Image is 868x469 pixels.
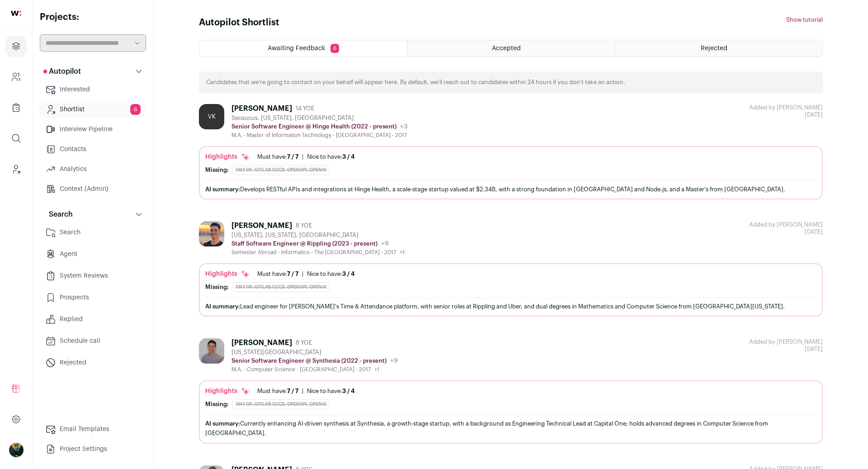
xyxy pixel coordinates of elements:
[257,388,355,395] ul: |
[5,158,27,180] a: Leads (Backoffice)
[231,240,377,247] p: Staff Software Engineer @ Rippling (2023 - present)
[231,249,405,256] div: Semester Abroad - Informatics - The [GEOGRAPHIC_DATA] - 2017
[257,153,298,161] div: Must have:
[40,289,146,307] a: Prospects
[342,388,355,394] span: 3 / 4
[231,232,405,239] div: [US_STATE], [US_STATE], [GEOGRAPHIC_DATA]
[205,284,229,291] div: Missing:
[749,338,823,353] div: [DATE]
[40,420,146,438] a: Email Templates
[231,349,398,356] div: [US_STATE][GEOGRAPHIC_DATA]
[199,16,279,29] h1: Autopilot Shortlist
[205,270,250,279] div: Highlights
[40,223,146,242] a: Search
[231,104,292,113] div: [PERSON_NAME]
[205,421,240,426] span: AI summary:
[231,123,396,130] p: Senior Software Engineer @ Hinge Health (2022 - present)
[296,105,314,112] span: 14 YOE
[749,104,823,118] div: [DATE]
[232,165,330,175] div: Any of: GitLab CI/CD, OpenAPI, OpenAI
[232,399,330,409] div: Any of: GitLab CI/CD, OpenAPI, OpenAI
[257,270,355,278] ul: |
[205,387,250,396] div: Highlights
[231,221,292,230] div: [PERSON_NAME]
[296,222,312,229] span: 8 YOE
[381,241,389,247] span: +9
[40,354,146,372] a: Rejected
[749,221,823,228] div: Added by [PERSON_NAME]
[330,44,339,53] span: 6
[40,100,146,118] a: Shortlist6
[287,271,298,277] span: 7 / 7
[400,250,405,255] span: +1
[11,11,21,16] img: wellfound-shorthand-0d5821cbd27db2630d0214b213865d53afaa358527fdda9d0ea32b1df1b89c2c.svg
[9,443,24,457] img: 12031951-medium_jpg
[40,332,146,350] a: Schedule call
[205,401,229,408] div: Missing:
[5,97,27,118] a: Company Lists
[43,66,81,77] p: Autopilot
[287,388,298,394] span: 7 / 7
[40,180,146,198] a: Context (Admin)
[231,114,408,122] div: Secaucus, [US_STATE], [GEOGRAPHIC_DATA]
[786,16,823,24] button: Show tutorial
[749,104,823,111] div: Added by [PERSON_NAME]
[615,40,822,57] a: Rejected
[40,310,146,328] a: Replied
[307,388,355,395] div: Nice to have:
[40,120,146,138] a: Interview Pipeline
[40,81,146,99] a: Interested
[231,338,292,347] div: [PERSON_NAME]
[199,338,224,364] img: 0907ab189218a26310ef3f615e74f069da3b4ebeb26d75a1ae5335ba247d8a4b
[268,45,325,52] span: Awaiting Feedback
[701,45,727,52] span: Rejected
[199,71,823,93] div: Candidates that we're going to contact on your behalf will appear here. By default, we'll reach o...
[307,270,355,278] div: Nice to have:
[205,166,229,174] div: Missing:
[749,338,823,346] div: Added by [PERSON_NAME]
[231,357,387,365] p: Senior Software Engineer @ Synthesia (2022 - present)
[205,419,816,438] div: Currently enhancing AI-driven synthesis at Synthesia, a growth-stage startup, with a background a...
[40,11,146,24] h2: Projects:
[40,160,146,178] a: Analytics
[307,153,355,161] div: Nice to have:
[130,104,141,115] span: 6
[407,40,614,57] a: Accepted
[257,270,298,278] div: Must have:
[199,104,823,199] a: VK [PERSON_NAME] 14 YOE Secaucus, [US_STATE], [GEOGRAPHIC_DATA] Senior Software Engineer @ Hinge ...
[257,153,355,161] ul: |
[199,221,224,246] img: f405f325426d29f64ce4b8f1b21346f3529fbf27f3f60b2743b9deec2fe33998.jpg
[257,388,298,395] div: Must have:
[232,282,330,292] div: Any of: GitLab CI/CD, OpenAPI, OpenAI
[199,221,823,317] a: [PERSON_NAME] 8 YOE [US_STATE], [US_STATE], [GEOGRAPHIC_DATA] Staff Software Engineer @ Rippling ...
[342,154,355,160] span: 3 / 4
[287,154,298,160] span: 7 / 7
[205,152,250,161] div: Highlights
[40,440,146,458] a: Project Settings
[205,186,240,192] span: AI summary:
[40,140,146,158] a: Contacts
[40,267,146,285] a: System Reviews
[205,303,240,309] span: AI summary:
[40,205,146,223] button: Search
[199,104,224,129] div: VK
[749,221,823,236] div: [DATE]
[296,339,312,346] span: 8 YOE
[400,123,408,130] span: +3
[231,132,408,139] div: M.A. - Master of Information Technology - [GEOGRAPHIC_DATA] - 2017
[374,367,379,372] span: +1
[390,358,398,364] span: +9
[40,62,146,81] button: Autopilot
[231,366,398,373] div: M.A. - Computer Science - [GEOGRAPHIC_DATA] - 2017
[40,245,146,263] a: Agent
[43,209,73,220] p: Search
[205,302,816,311] div: Lead engineer for [PERSON_NAME]'s Time & Attendance platform, with senior roles at Rippling and U...
[205,185,816,194] div: Develops RESTful APIs and integrations at Hinge Health, a scale-stage startup valued at $2.34B, w...
[492,45,521,52] span: Accepted
[199,338,823,443] a: [PERSON_NAME] 8 YOE [US_STATE][GEOGRAPHIC_DATA] Senior Software Engineer @ Synthesia (2022 - pres...
[342,271,355,277] span: 3 / 4
[5,35,27,57] a: Projects
[9,443,24,457] button: Open dropdown
[5,66,27,88] a: Company and ATS Settings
